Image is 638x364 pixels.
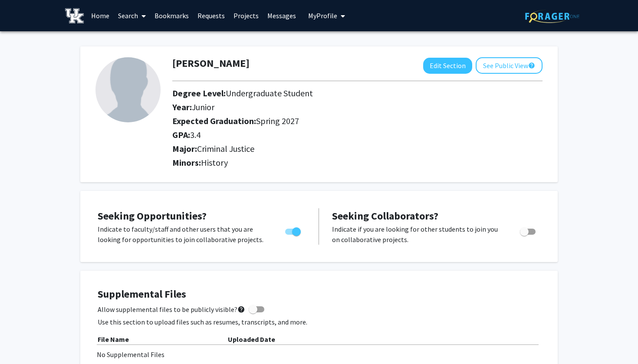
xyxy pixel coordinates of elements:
[172,130,543,140] h2: GPA:
[190,129,201,140] span: 3.4
[172,88,543,98] h2: Degree Level:
[476,57,543,74] button: See Public View
[229,0,263,31] a: Projects
[228,335,275,344] b: Uploaded Date
[256,115,299,126] span: Spring 2027
[98,209,207,223] span: Seeking Opportunities?
[226,88,313,98] span: Undergraduate Student
[87,0,114,31] a: Home
[525,10,579,23] img: ForagerOne Logo
[172,102,543,112] h2: Year:
[332,209,438,223] span: Seeking Collaborators?
[65,8,84,23] img: University of Kentucky Logo
[201,157,228,168] span: History
[237,304,245,315] mat-icon: help
[98,224,269,245] p: Indicate to faculty/staff and other users that you are looking for opportunities to join collabor...
[193,0,229,31] a: Requests
[114,0,150,31] a: Search
[98,304,245,315] span: Allow supplemental files to be publicly visible?
[172,57,250,70] h1: [PERSON_NAME]
[308,11,337,20] span: My Profile
[172,144,543,154] h2: Major:
[98,335,129,344] b: File Name
[516,224,540,237] div: Toggle
[7,325,37,357] iframe: Chat
[150,0,193,31] a: Bookmarks
[98,288,540,301] h4: Supplemental Files
[98,317,540,327] p: Use this section to upload files such as resumes, transcripts, and more.
[423,58,472,74] button: Edit Section
[172,157,543,168] h2: Minors:
[282,224,306,237] div: Toggle
[172,116,543,126] h2: Expected Graduation:
[263,0,300,31] a: Messages
[332,224,503,245] p: Indicate if you are looking for other students to join you on collaborative projects.
[95,57,161,122] img: Profile Picture
[192,102,214,112] span: Junior
[97,349,541,360] div: No Supplemental Files
[197,143,254,154] span: Criminal Justice
[528,60,535,71] mat-icon: help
